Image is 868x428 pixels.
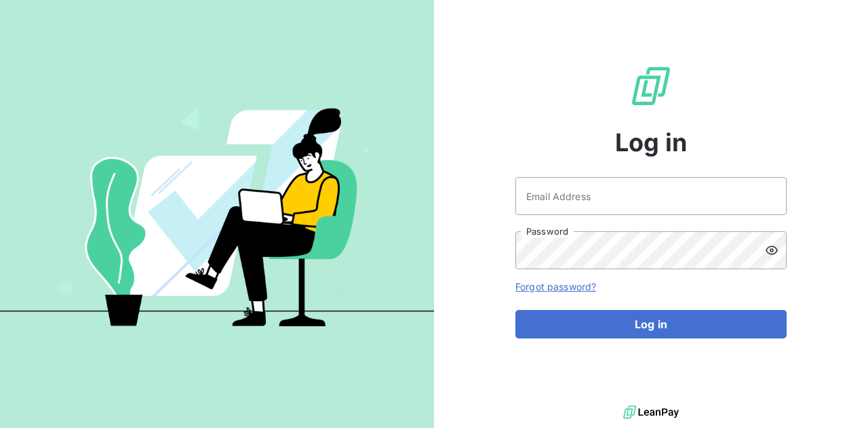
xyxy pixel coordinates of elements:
img: logo [623,402,679,423]
a: Forgot password? [515,281,596,292]
img: LeanPay Logo [629,64,673,108]
input: placeholder [515,177,787,215]
button: Log in [515,310,787,338]
span: Log in [615,124,688,161]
